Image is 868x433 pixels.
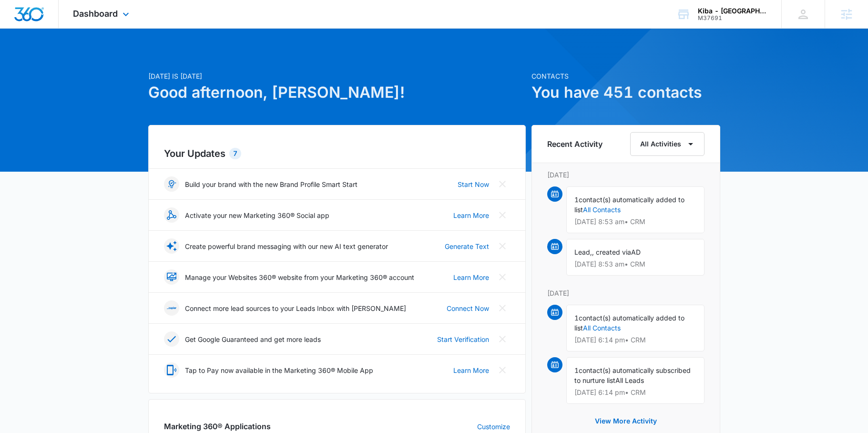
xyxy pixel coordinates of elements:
[630,132,705,156] button: All Activities
[495,300,510,316] button: Close
[229,148,241,159] div: 7
[445,241,489,251] a: Generate Text
[574,366,579,374] span: 1
[73,9,118,19] span: Dashboard
[164,421,271,432] h2: Marketing 360® Applications
[574,314,684,332] span: contact(s) automatically added to list
[185,365,373,375] p: Tap to Pay now available in the Marketing 360® Mobile App
[698,7,767,15] div: account name
[437,334,489,344] a: Start Verification
[531,81,720,104] h1: You have 451 contacts
[453,272,489,282] a: Learn More
[495,176,510,192] button: Close
[547,288,705,298] p: [DATE]
[495,269,510,285] button: Close
[477,422,510,432] a: Customize
[574,366,691,384] span: contact(s) automatically subscribed to nurture list
[631,248,641,256] span: AD
[453,365,489,375] a: Learn More
[574,261,696,268] p: [DATE] 8:53 am • CRM
[583,206,621,214] a: All Contacts
[453,210,489,220] a: Learn More
[185,179,357,189] p: Build your brand with the new Brand Profile Smart Start
[447,303,489,313] a: Connect Now
[585,410,666,433] button: View More Activity
[495,362,510,378] button: Close
[185,272,414,282] p: Manage your Websites 360® website from your Marketing 360® account
[148,71,526,81] p: [DATE] is [DATE]
[574,196,684,214] span: contact(s) automatically added to list
[458,179,489,189] a: Start Now
[495,207,510,223] button: Close
[574,389,696,396] p: [DATE] 6:14 pm • CRM
[164,146,510,161] h2: Your Updates
[185,303,406,313] p: Connect more lead sources to your Leads Inbox with [PERSON_NAME]
[574,218,696,225] p: [DATE] 8:53 am • CRM
[495,238,510,254] button: Close
[574,196,579,204] span: 1
[531,71,720,81] p: Contacts
[185,210,329,220] p: Activate your new Marketing 360® Social app
[574,337,696,343] p: [DATE] 6:14 pm • CRM
[574,314,579,322] span: 1
[547,170,705,180] p: [DATE]
[698,15,767,21] div: account id
[495,331,510,347] button: Close
[583,324,621,332] a: All Contacts
[615,376,644,384] span: All Leads
[574,248,592,256] span: Lead,
[185,241,388,251] p: Create powerful brand messaging with our new AI text generator
[547,138,602,150] h6: Recent Activity
[148,81,526,104] h1: Good afternoon, [PERSON_NAME]!
[592,248,631,256] span: , created via
[185,334,321,344] p: Get Google Guaranteed and get more leads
